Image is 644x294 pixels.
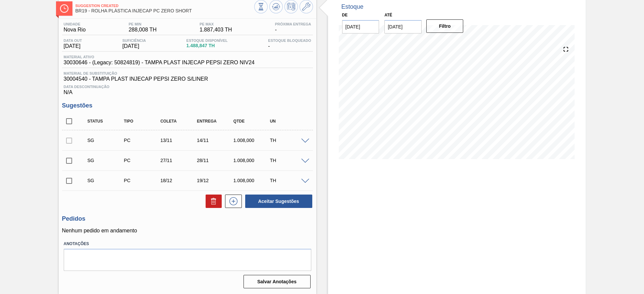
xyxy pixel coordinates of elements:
div: Suggestion Created [86,178,126,183]
div: Qtde [232,119,272,124]
div: 27/11/2025 [159,158,199,163]
button: Aceitar Sugestões [245,195,312,208]
button: Filtro [426,19,464,33]
div: N/A [62,82,313,95]
div: 28/11/2025 [195,158,236,163]
div: Suggestion Created [86,158,126,163]
div: Entrega [195,119,236,124]
h3: Pedidos [62,215,313,222]
div: Suggestion Created [86,138,126,143]
div: - [266,39,313,49]
div: Aceitar Sugestões [242,194,313,209]
div: Purchase order [122,178,163,183]
span: Data out [64,39,82,43]
div: 13/11/2025 [159,138,199,143]
span: Nova Rio [64,27,86,33]
span: 288,008 TH [128,27,156,33]
div: Status [86,119,126,124]
div: UN [268,119,309,124]
span: Suggestion Created [75,4,254,8]
span: PE MAX [200,22,232,26]
div: Nova sugestão [222,195,242,208]
span: Estoque Disponível [186,39,228,43]
span: Estoque Bloqueado [268,39,311,43]
div: 19/12/2025 [195,178,236,183]
div: 1.008,000 [232,138,272,143]
span: PE MIN [128,22,156,26]
div: 1.008,000 [232,178,272,183]
label: Até [384,13,392,17]
img: Ícone [60,4,68,13]
span: Material ativo [64,55,255,59]
span: [DATE] [64,43,82,49]
div: TH [268,178,309,183]
div: Purchase order [122,158,163,163]
input: dd/mm/yyyy [384,20,422,33]
div: 1.008,000 [232,158,272,163]
span: Próxima Entrega [275,22,311,26]
span: [DATE] [122,43,146,49]
div: Estoque [341,3,364,10]
span: 1.488,847 TH [186,43,228,48]
div: 18/12/2025 [159,178,199,183]
input: dd/mm/yyyy [342,20,379,33]
div: Excluir Sugestões [202,195,222,208]
span: 1.887,403 TH [200,27,232,33]
div: Coleta [159,119,199,124]
p: Nenhum pedido em andamento [62,228,313,234]
span: 30030646 - (Legacy: 50824819) - TAMPA PLAST INJECAP PEPSI ZERO NIV24 [64,60,255,66]
div: - [273,22,313,33]
div: 14/11/2025 [195,138,236,143]
span: Material de Substituição [64,71,311,75]
span: Unidade [64,22,86,26]
span: Suficiência [122,39,146,43]
span: BR19 - ROLHA PLÁSTICA INJECAP PC ZERO SHORT [75,8,254,13]
label: De [342,13,348,17]
button: Salvar Anotações [244,275,311,288]
label: Anotações [64,239,311,249]
span: 30004540 - TAMPA PLAST INJECAP PEPSI ZERO S/LINER [64,76,311,82]
div: TH [268,158,309,163]
span: Data Descontinuação [64,85,311,89]
h3: Sugestões [62,102,313,109]
div: Purchase order [122,138,163,143]
div: TH [268,138,309,143]
div: Tipo [122,119,163,124]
